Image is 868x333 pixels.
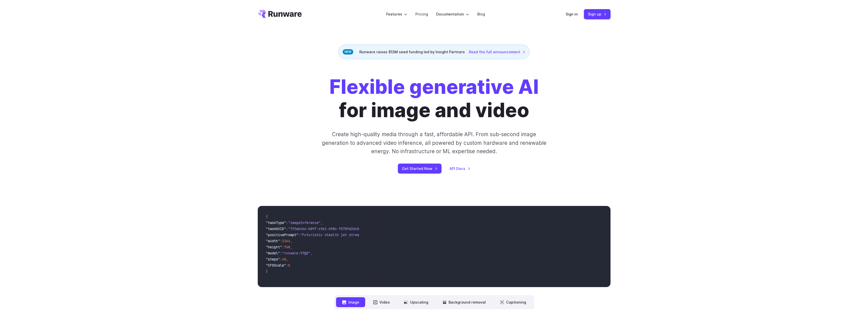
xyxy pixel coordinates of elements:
button: Video [367,297,396,307]
h1: for image and video [329,75,539,122]
a: Read the full announcement [469,49,525,55]
span: : [280,239,282,243]
label: Features [386,11,407,17]
span: "imageInference" [288,220,321,225]
span: 1344 [282,239,290,243]
a: Sign in [566,11,578,17]
a: Sign up [584,9,611,19]
span: , [286,257,288,261]
span: 768 [284,245,290,249]
span: : [282,245,284,249]
span: , [321,220,323,225]
span: , [290,245,292,249]
span: "width" [266,239,280,243]
span: : [286,220,288,225]
span: "CFGScale" [266,263,286,268]
p: Create high-quality media through a fast, affordable API. From sub-second image generation to adv... [321,130,547,155]
span: "height" [266,245,282,249]
a: Go to / [258,10,302,18]
span: { [266,214,268,219]
span: : [286,263,288,268]
span: : [286,226,288,231]
span: : [298,233,300,237]
span: "positivePrompt" [266,233,298,237]
span: "Futuristic stealth jet streaking through a neon-lit cityscape with glowing purple exhaust" [300,233,485,237]
span: 5 [288,263,290,268]
button: Image [336,297,365,307]
span: "7f3ebcb6-b897-49e1-b98c-f5789d2d40d7" [288,226,365,231]
span: "runware:97@2" [282,251,310,255]
button: Captioning [494,297,532,307]
span: "taskUUID" [266,226,286,231]
span: : [280,251,282,255]
span: : [280,257,282,261]
a: Get Started Now [398,164,441,173]
button: Upscaling [398,297,434,307]
div: Runware raises $13M seed funding led by Insight Partners [338,45,530,59]
span: "steps" [266,257,280,261]
button: Background removal [436,297,492,307]
label: Documentation [436,11,469,17]
a: Blog [477,11,485,17]
span: } [266,269,268,274]
span: , [290,239,292,243]
span: 40 [282,257,286,261]
span: , [310,251,312,255]
a: Pricing [415,11,428,17]
span: "model" [266,251,280,255]
strong: Flexible generative AI [329,75,539,99]
a: API Docs [450,166,470,171]
span: "taskType" [266,220,286,225]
